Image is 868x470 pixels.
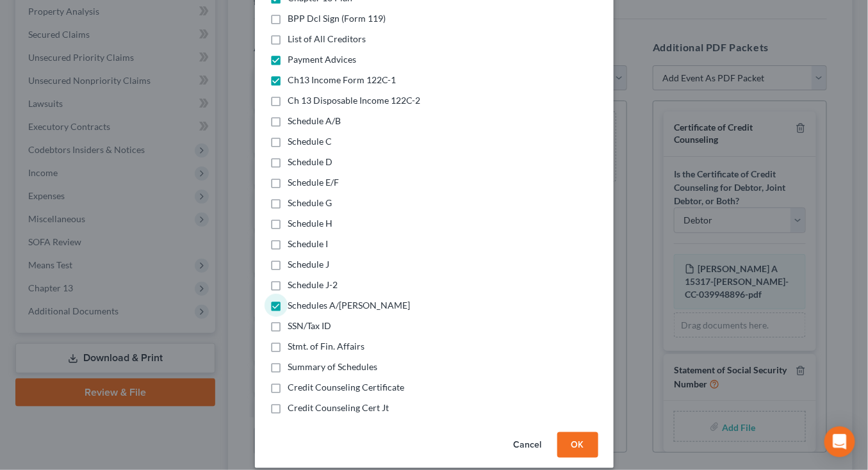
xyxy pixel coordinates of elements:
span: Stmt. of Fin. Affairs [288,341,365,352]
button: OK [557,432,598,458]
button: Cancel [504,432,552,458]
span: Schedule A/B [288,115,341,126]
span: Schedule C [288,136,332,147]
span: Schedule H [288,218,333,229]
span: Summary of Schedules [288,361,378,372]
span: Ch13 Income Form 122C-1 [288,74,397,85]
span: Schedule J-2 [288,279,338,290]
span: Schedule G [288,197,332,208]
span: Credit Counseling Cert Jt [288,402,389,413]
span: Schedules A/[PERSON_NAME] [288,300,411,311]
span: Schedule E/F [288,177,340,188]
span: Ch 13 Disposable Income 122C-2 [288,95,421,106]
span: Payment Advices [288,54,357,65]
span: BPP Dcl Sign (Form 119) [288,13,386,24]
span: Schedule J [288,259,330,270]
span: SSN/Tax ID [288,320,332,331]
div: Open Intercom Messenger [824,426,855,457]
span: List of All Creditors [288,33,366,44]
span: Credit Counseling Certificate [288,382,405,393]
span: Schedule D [288,156,333,167]
span: Schedule I [288,238,329,249]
